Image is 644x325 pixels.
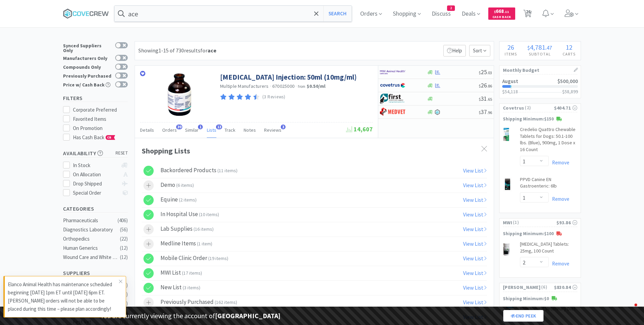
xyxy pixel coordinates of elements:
p: Help [443,45,466,56]
a: Blue Natural Veterinary Diet (HF): 7lbs [520,306,577,322]
p: Shipping Minimum: $100 [500,230,581,238]
div: Pharmaceuticals [63,216,118,225]
span: . 86 [487,83,492,88]
div: Diagnostics Laboratory [63,226,118,234]
span: 11 items [219,167,236,174]
div: Lab Supplies [160,224,214,234]
span: 17 items [183,270,201,276]
img: 4c88b896f6254b0f9cb200f2737cd26b_19499.png [503,178,512,191]
div: Mobile Clinic Order [160,254,228,264]
span: 1 [198,125,203,129]
div: . [522,44,557,51]
div: Price w/ Cash Back [63,81,112,87]
img: 868b877fb8c74fc48728056354f79e3c_777170.png [503,128,510,141]
a: View List [463,270,487,276]
span: 2 [447,6,455,11]
a: PPVD Canine EN Gastroenteric: 6lb [520,176,577,192]
img: 67d67680309e4a0bb49a5ff0391dcc42_6.png [380,94,405,104]
span: $ [479,83,481,88]
img: f6b2451649754179b5b4e0c70c3f7cb0_2.png [380,67,405,77]
div: Manufacturers Only [63,55,112,61]
span: 162 items [216,299,236,305]
span: from [298,84,305,89]
a: [MEDICAL_DATA] Tablets: 25mg, 100 Count [520,241,577,257]
a: Remove [549,196,569,202]
a: Remove [549,159,569,166]
span: $ [479,110,481,115]
div: Drop Shipped [73,180,118,188]
span: 3 [281,125,286,129]
h1: Monthly Budget [503,66,577,75]
span: ( 1 ) [512,219,556,226]
span: ( ) [197,241,212,247]
a: View List [463,255,487,262]
iframe: Intercom live chat [621,302,637,318]
span: ( ) [199,211,219,217]
span: · [295,83,297,89]
div: MWI List [160,268,202,278]
div: ( 22 ) [120,235,128,243]
span: ( 6 ) [540,284,554,291]
span: 58,899 [565,88,578,95]
a: View List [463,211,487,218]
span: 19 items [210,255,227,261]
div: Backordered Products [160,166,237,176]
button: Search [323,6,352,21]
h3: $ [562,89,578,94]
div: Special Order [73,189,118,197]
span: · [270,83,271,89]
div: ( 406 ) [118,216,128,225]
a: $668.11Cash Back [488,4,515,23]
span: ( ) [183,285,200,291]
h5: Suppliers [63,269,128,277]
div: Favorited Items [73,115,128,123]
span: 4,781 [530,43,545,51]
span: Sort [469,45,490,56]
div: ( 12 ) [120,244,128,252]
span: CB [106,135,113,140]
span: Covetrus [503,104,524,112]
input: Search by item, sku, manufacturer, ingredient, size... [114,6,352,21]
div: In Hospital Use [160,210,219,220]
div: Demo [160,180,194,191]
img: 77fca1acd8b6420a9015268ca798ef17_1.png [380,80,405,91]
div: ( 12 ) [120,253,128,261]
span: $54,118 [502,88,518,95]
span: [PERSON_NAME] [503,283,540,291]
a: Remove [549,260,569,267]
div: Shopping Lists [142,145,487,157]
span: MWI [503,219,512,226]
h2: August [502,79,518,84]
div: Medline Items [160,239,212,249]
span: 26 [479,81,492,89]
div: Corporate Preferred [73,106,128,114]
div: New List [160,283,200,293]
span: 1 item [198,241,211,247]
div: $93.86 [556,219,577,226]
a: View List [463,240,487,247]
span: . 65 [487,97,492,102]
span: 37 [479,108,492,116]
h4: Carts [557,51,581,57]
a: View List [463,167,487,174]
span: 670025000 [272,83,294,89]
span: 14,607 [346,125,373,133]
a: End Peek [503,310,543,322]
span: 25 [479,68,492,76]
div: Wound Care and White Goods [63,253,118,261]
img: bdd3c0f4347043b9a893056ed883a29a_120.png [380,107,405,117]
div: Showing 1-15 of 730 results [138,46,216,55]
span: ( ) [217,167,237,174]
span: . 03 [487,70,492,75]
a: 26 [521,12,535,18]
div: ( 56 ) [120,226,128,234]
strong: ace [208,47,216,54]
span: $ [479,97,481,102]
h4: Subtotal [522,51,557,57]
div: $404.71 [554,104,577,112]
h4: Items [500,51,522,57]
span: 2 items [180,197,195,203]
a: View List [463,284,487,291]
span: . 11 [504,10,509,14]
a: Discuss2 [429,11,454,17]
